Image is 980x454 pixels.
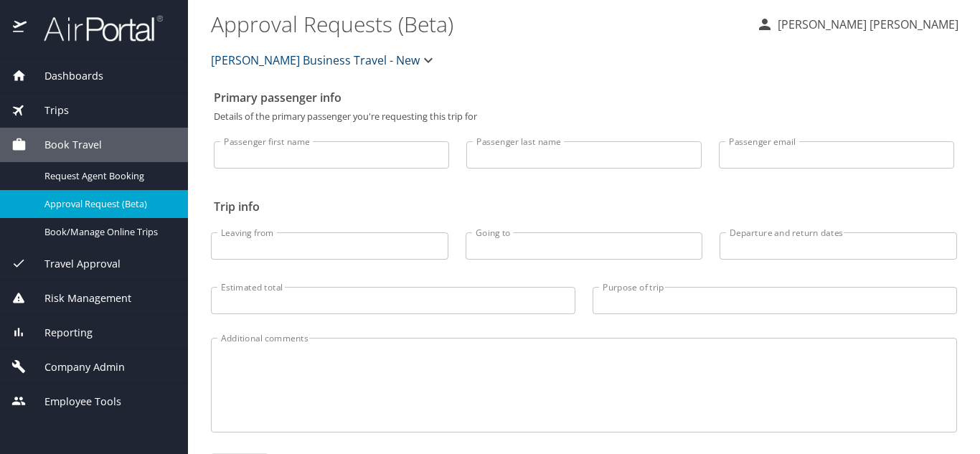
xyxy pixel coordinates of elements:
h2: Trip info [214,195,954,218]
h2: Primary passenger info [214,86,954,109]
button: [PERSON_NAME] [PERSON_NAME] [750,11,964,37]
span: Book Travel [27,137,102,153]
span: Dashboards [27,68,103,84]
span: Trips [27,103,69,118]
span: Employee Tools [27,394,121,410]
span: Reporting [27,325,93,341]
span: Company Admin [27,359,125,375]
span: Risk Management [27,290,131,306]
h1: Approval Requests (Beta) [211,1,745,46]
img: airportal-logo.png [28,14,163,42]
p: Details of the primary passenger you're requesting this trip for [214,112,954,121]
span: Approval Request (Beta) [44,197,171,211]
span: Book/Manage Online Trips [44,225,171,239]
span: Travel Approval [27,256,121,272]
p: [PERSON_NAME] [PERSON_NAME] [773,16,958,33]
span: Request Agent Booking [44,169,171,183]
button: [PERSON_NAME] Business Travel - New [205,46,443,75]
span: [PERSON_NAME] Business Travel - New [211,50,420,70]
img: icon-airportal.png [13,14,28,42]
